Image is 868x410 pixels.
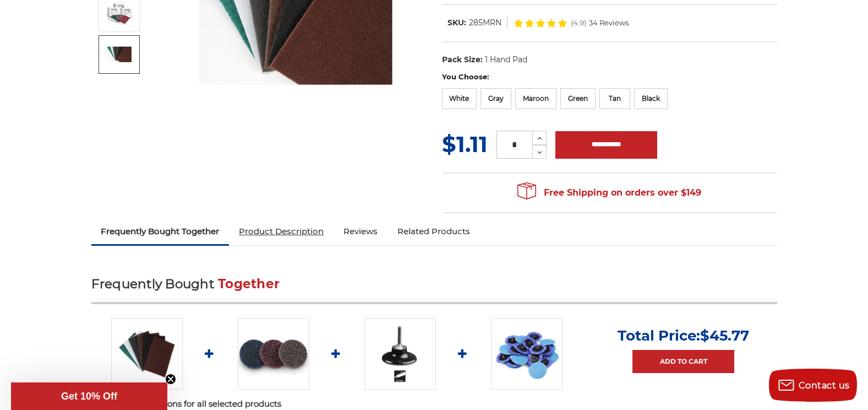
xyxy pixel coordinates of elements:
span: Get 10% Off [61,391,117,402]
p: Total Price: [618,327,749,344]
span: $45.77 [700,327,749,344]
img: Non Woven 6"x9" Scuff, Clean & Finish Hand Pads [111,318,183,390]
button: Contact us [769,369,857,402]
button: Close teaser [165,374,176,385]
dt: Pack Size: [442,54,483,66]
span: Free Shipping on orders over $149 [517,182,701,204]
dt: SKU: [447,17,466,29]
a: Add to Cart [632,350,734,373]
a: Product Description [229,219,334,244]
dd: 285MRN [469,17,501,29]
span: Contact us [799,380,850,391]
span: (4.9) [571,19,586,26]
div: Get 10% OffClose teaser [11,382,167,410]
a: Reviews [334,219,387,244]
a: Related Products [387,219,480,244]
span: Together [218,276,280,292]
dd: 1 Hand Pad [485,54,527,66]
span: 34 Reviews [589,19,629,26]
label: You Choose: [442,72,777,83]
img: Non Woven 6"x9" Scuff, Clean & Finish Hand Pads [106,44,133,65]
a: Frequently Bought Together [91,219,230,244]
span: Frequently Bought [91,276,214,292]
span: $1.11 [442,131,488,158]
